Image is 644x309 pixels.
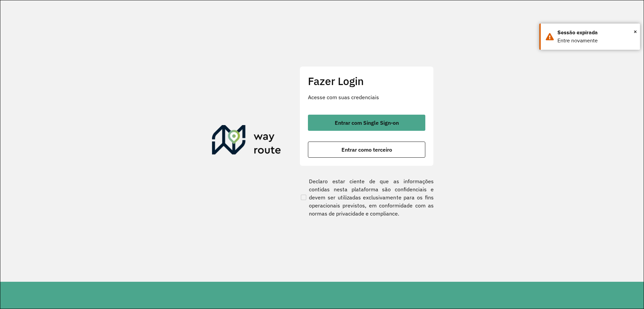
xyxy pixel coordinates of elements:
span: Entrar com Single Sign-on [335,120,399,125]
span: Entrar como terceiro [341,147,392,152]
button: Close [634,27,637,37]
img: Roteirizador AmbevTech [212,125,281,157]
div: Entre novamente [557,37,635,45]
div: Sessão expirada [557,29,635,37]
p: Acesse com suas credenciais [308,93,425,101]
label: Declaro estar ciente de que as informações contidas nesta plataforma são confidenciais e devem se... [300,177,434,218]
span: × [634,27,637,37]
button: button [308,142,425,158]
button: button [308,115,425,131]
h2: Fazer Login [308,75,425,87]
